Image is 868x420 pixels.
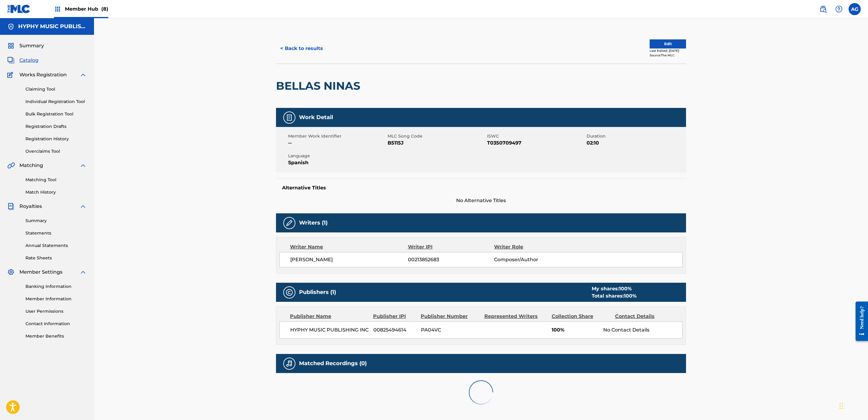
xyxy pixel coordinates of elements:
[552,326,599,334] span: 100%
[25,296,87,302] a: Member Information
[7,71,15,78] img: Works Registration
[25,136,87,142] a: Registration History
[408,256,494,263] span: 00213852683
[79,268,87,276] img: expand
[587,139,685,147] span: 02:10
[7,57,15,64] img: Catalog
[7,162,15,169] img: Matching
[849,3,861,15] div: User Menu
[25,283,87,290] a: Banking Information
[839,397,843,415] div: Drag
[25,189,87,195] a: Match History
[388,133,486,139] span: MLC Song Code
[7,203,15,210] img: Royalties
[79,162,87,169] img: expand
[650,48,686,53] div: Last Edited: [DATE]
[25,321,87,327] a: Contact Information
[25,177,87,183] a: Matching Tool
[833,3,845,15] div: Help
[466,378,496,407] img: preloader
[484,313,547,320] div: Represented Writers
[7,42,44,49] a: SummarySummary
[373,326,416,334] span: 00825494614
[276,79,363,93] h2: BELLAS NINAS
[838,391,868,420] iframe: Chat Widget
[79,203,87,210] img: expand
[282,185,680,191] h5: Alternative Titles
[25,111,87,117] a: Bulk Registration Tool
[615,313,674,320] div: Contact Details
[7,42,15,49] img: Summary
[25,242,87,249] a: Annual Statements
[276,197,686,204] span: No Alternative Titles
[388,139,486,147] span: B5115J
[19,203,42,210] span: Royalties
[290,243,408,251] div: Writer Name
[421,313,479,320] div: Publisher Number
[7,57,39,64] a: CatalogCatalog
[25,148,87,155] a: Overclaims Tool
[286,219,293,227] img: Writers
[276,41,327,56] button: < Back to results
[7,268,15,276] img: Member Settings
[288,153,386,159] span: Language
[817,3,829,15] a: Public Search
[25,123,87,130] a: Registration Drafts
[19,71,67,78] span: Works Registration
[286,114,293,121] img: Work Detail
[592,285,637,292] div: My shares:
[7,23,15,30] img: Accounts
[851,297,868,345] iframe: Resource Center
[25,218,87,224] a: Summary
[286,289,293,296] img: Publishers
[25,255,87,261] a: Rate Sheets
[25,86,87,92] a: Claiming Tool
[19,42,44,49] span: Summary
[487,139,585,147] span: T0350709497
[835,5,843,13] img: help
[603,326,682,334] div: No Contact Details
[552,313,611,320] div: Collection Share
[18,23,87,30] h5: HYPHY MUSIC PUBLISHING INC
[819,5,827,13] img: search
[19,57,39,64] span: Catalog
[54,5,61,13] img: Top Rightsholders
[290,326,369,334] span: HYPHY MUSIC PUBLISHING INC
[288,139,386,147] span: --
[286,360,293,367] img: Matched Recordings
[290,256,408,263] span: [PERSON_NAME]
[65,5,108,12] span: Member Hub
[25,333,87,339] a: Member Benefits
[650,53,686,58] div: Source: The MLC
[619,286,632,292] span: 100 %
[25,230,87,236] a: Statements
[19,268,62,276] span: Member Settings
[288,159,386,166] span: Spanish
[592,292,637,300] div: Total shares:
[487,133,585,139] span: ISWC
[373,313,416,320] div: Publisher IPI
[299,219,328,226] h5: Writers (1)
[494,256,573,263] span: Composer/Author
[288,133,386,139] span: Member Work Identifier
[299,289,336,296] h5: Publishers (1)
[25,308,87,315] a: User Permissions
[7,5,31,13] img: MLC Logo
[408,243,494,251] div: Writer IPI
[650,39,686,48] button: Edit
[290,313,368,320] div: Publisher Name
[299,360,367,367] h5: Matched Recordings (0)
[25,98,87,105] a: Individual Registration Tool
[19,162,43,169] span: Matching
[494,243,573,251] div: Writer Role
[624,293,637,299] span: 100 %
[299,114,333,121] h5: Work Detail
[587,133,685,139] span: Duration
[421,326,480,334] span: PA04VC
[101,6,108,12] span: (8)
[79,71,87,78] img: expand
